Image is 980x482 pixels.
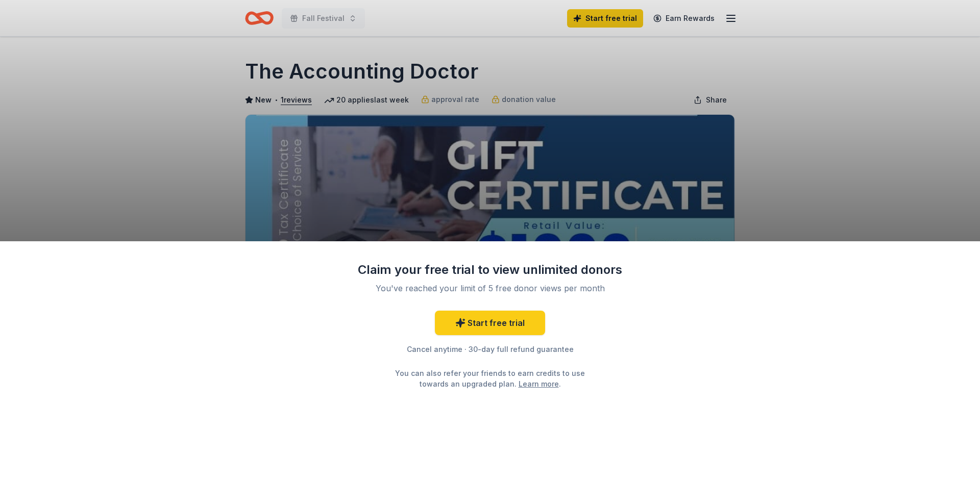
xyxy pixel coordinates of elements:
div: Cancel anytime · 30-day full refund guarantee [357,343,623,356]
div: You can also refer your friends to earn credits to use towards an upgraded plan. . [386,368,594,389]
div: You've reached your limit of 5 free donor views per month [370,282,610,294]
div: Claim your free trial to view unlimited donors [357,262,623,278]
a: Start free trial [435,311,545,335]
a: Learn more [519,378,559,389]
